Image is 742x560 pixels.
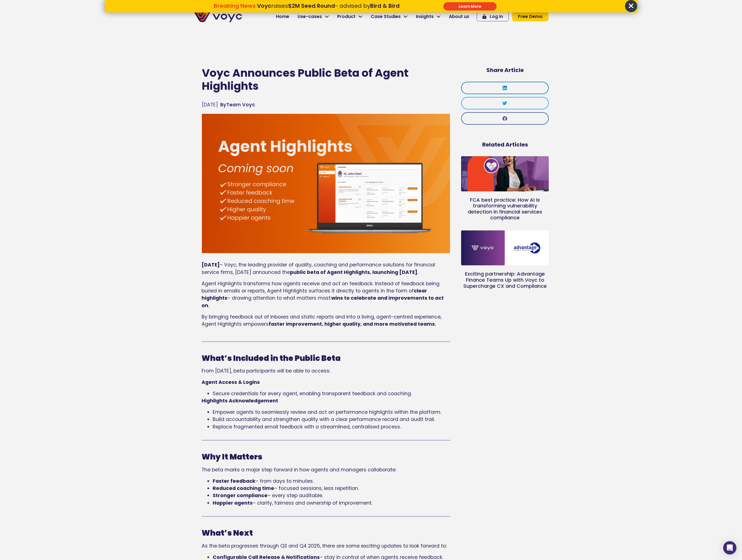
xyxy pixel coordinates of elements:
span: Use-cases [298,13,322,20]
a: Product [333,11,367,22]
a: Use-cases [293,11,333,22]
strong: Bird & Bird [370,2,400,10]
span: Case Studies [371,13,401,20]
time: [DATE] [202,101,218,108]
b: Highlights Acknowledgement [202,397,278,404]
b: [DATE] [202,261,220,268]
span: raises - advised by [257,2,400,10]
span: The beta marks a major step forward in how agents and managers collaborate: [202,466,396,473]
a: About us [445,11,473,22]
span: – Voyc, the leading provider of quality, coaching and performance solutions for financial service... [202,261,435,275]
div: Open Intercom Messenger [723,541,736,554]
strong: Breaking News: [214,2,257,10]
span: – focused sessions, less repetition. [274,485,359,492]
a: Log In [477,12,509,21]
a: FCA best practice: How AI is transforming vulnerability detection in financial services compliance [468,196,542,221]
h1: Voyc Announces Public Beta of Agent Highlights [202,67,450,93]
b: wins to celebrate and improvements to act on [202,295,444,309]
span: About us [449,13,469,20]
span: Home [276,13,289,20]
div: Share on linkedin [461,82,549,94]
span: Replace fragmented email feedback with a streamlined, centralised process. [213,423,401,430]
b: Faster feedback [213,478,255,484]
b: Agent Access & Logins [202,379,260,386]
img: voyc-full-logo [194,11,242,22]
span: By [220,101,226,108]
strong: Voyc [257,2,271,10]
b: What’s Included in the Public Beta [202,353,340,364]
span: Free Demo [518,14,543,19]
span: Product [337,13,355,20]
a: Home [272,11,293,22]
b: What’s Next [202,528,253,538]
b: Happier agents [213,500,253,506]
span: From [DATE], beta participants will be able to access: [202,368,330,374]
a: Exciting partnership: Advantage Finance Teams Up with Voyc to Supercharge CX and Compliance [463,270,547,289]
span: – every step auditable. [268,492,323,499]
div: Submit [443,2,497,11]
span: – clarity, fairness and ownership of improvement. [253,500,372,506]
a: Insights [412,11,445,22]
b: Reduced coaching time [213,485,274,492]
span: – drawing attention to what matters most: [227,295,331,301]
b: Why It Matters [202,451,262,462]
span: Build accountability and strengthen quality with a clear performance record and audit trail. [213,416,435,423]
span: As the beta progresses through Q3 and Q4 2025, there are some exciting updates to look forward to: [202,543,447,549]
b: public beta of Agent Highlights, launching [DATE] [290,269,417,276]
a: Free Demo [512,12,548,21]
span: Secure credentials for every agent, enabling transparent feedback and coaching. [213,390,412,397]
div: Share on facebook [461,112,549,125]
span: Insights [416,13,434,20]
div: Share on twitter [461,97,549,109]
span: Empower agents to seamlessly review and act on performance highlights within the platform. [213,409,441,415]
span: Agent Highlights transforms how agents receive and act on feedback. Instead of feedback being bur... [202,280,439,294]
a: Case Studies [367,11,412,22]
p: By bringing feedback out of inboxes and static reports and into a living, agent-centred experienc... [202,313,450,328]
span: – from days to minutes. [255,478,314,484]
div: Breaking News: Voyc raises $2M Seed Round - advised by Bird & Bird [186,2,428,16]
h5: Share Article [461,67,549,73]
span: . [208,302,209,309]
a: Voyc and Advantage logos [461,230,549,266]
span: . [417,269,418,276]
span: Team Voyc [220,101,255,108]
b: Stronger compliance [213,492,268,499]
h5: Related Articles [461,141,549,148]
b: clear highlights [202,287,427,301]
span: Log In [490,14,503,19]
a: ByTeam Voyc [220,101,255,108]
strong: faster improvement, higher quality, and more motivated teams. [269,321,436,327]
img: Voyc and Advantage logos [461,225,549,271]
strong: $2M Seed Round [288,2,335,10]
